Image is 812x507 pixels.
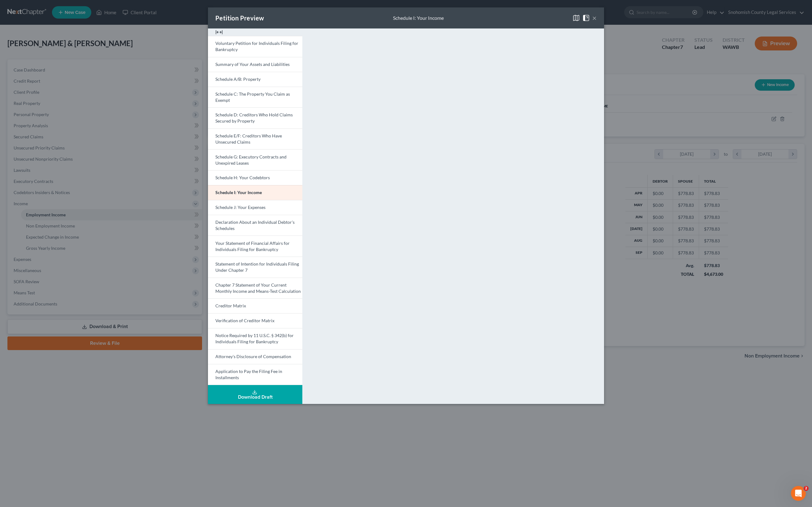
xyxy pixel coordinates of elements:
span: Summary of Your Assets and Liabilities [215,62,290,67]
span: Your Statement of Financial Affairs for Individuals Filing for Bankruptcy [215,240,290,252]
a: Schedule G: Executory Contracts and Unexpired Leases [208,149,302,170]
a: Creditor Matrix [208,298,302,313]
a: Schedule E/F: Creditors Who Have Unsecured Claims [208,128,302,149]
img: help-close-5ba153eb36485ed6c1ea00a893f15db1cb9b99d6cae46e1a8edb6c62d00a1a76.svg [582,14,590,22]
a: Declaration About an Individual Debtor's Schedules [208,215,302,236]
span: Chapter 7 Statement of Your Current Monthly Income and Means-Test Calculation [215,282,301,294]
a: Summary of Your Assets and Liabilities [208,57,302,72]
span: Declaration About an Individual Debtor's Schedules [215,219,295,231]
img: map-close-ec6dd18eec5d97a3e4237cf27bb9247ecfb19e6a7ca4853eab1adfd70aa1fa45.svg [572,14,580,22]
span: Schedule C: The Property You Claim as Exempt [215,91,290,103]
span: Schedule J: Your Expenses [215,205,266,210]
img: expand-e0f6d898513216a626fdd78e52531dac95497ffd26381d4c15ee2fc46db09dca.svg [215,28,223,36]
span: Attorney's Disclosure of Compensation [215,354,291,359]
a: Schedule A/B: Property [208,72,302,87]
a: Verification of Creditor Matrix [208,313,302,328]
div: Schedule I: Your Income [393,15,444,22]
span: Voluntary Petition for Individuals Filing for Bankruptcy [215,41,298,52]
a: Schedule C: The Property You Claim as Exempt [208,87,302,108]
span: Schedule E/F: Creditors Who Have Unsecured Claims [215,133,282,145]
span: Schedule H: Your Codebtors [215,175,270,180]
a: Voluntary Petition for Individuals Filing for Bankruptcy [208,36,302,57]
span: Schedule I: Your Income [215,190,262,195]
a: Your Statement of Financial Affairs for Individuals Filing for Bankruptcy [208,236,302,257]
span: Schedule D: Creditors Who Hold Claims Secured by Property [215,112,293,123]
a: Schedule D: Creditors Who Hold Claims Secured by Property [208,107,302,128]
iframe: <object ng-attr-data='[URL][DOMAIN_NAME]' type='application/pdf' width='100%' height='975px'></ob... [313,33,599,335]
a: Chapter 7 Statement of Your Current Monthly Income and Means-Test Calculation [208,278,302,299]
button: × [592,14,597,22]
span: Statement of Intention for Individuals Filing Under Chapter 7 [215,261,299,273]
span: Application to Pay the Filing Fee in Installments [215,369,282,380]
span: Creditor Matrix [215,303,246,308]
button: Download Draft [208,385,302,404]
a: Attorney's Disclosure of Compensation [208,349,302,364]
span: 2 [804,486,809,491]
span: Notice Required by 11 U.S.C. § 342(b) for Individuals Filing for Bankruptcy [215,333,294,344]
span: Schedule A/B: Property [215,76,261,82]
iframe: Intercom live chat [791,486,806,501]
a: Schedule I: Your Income [208,185,302,200]
span: Schedule G: Executory Contracts and Unexpired Leases [215,154,287,166]
span: Verification of Creditor Matrix [215,318,274,323]
div: Petition Preview [215,14,264,22]
a: Notice Required by 11 U.S.C. § 342(b) for Individuals Filing for Bankruptcy [208,328,302,349]
a: Statement of Intention for Individuals Filing Under Chapter 7 [208,257,302,278]
a: Application to Pay the Filing Fee in Installments [208,364,302,385]
a: Schedule H: Your Codebtors [208,170,302,185]
div: Download Draft [213,395,297,400]
a: Schedule J: Your Expenses [208,200,302,215]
